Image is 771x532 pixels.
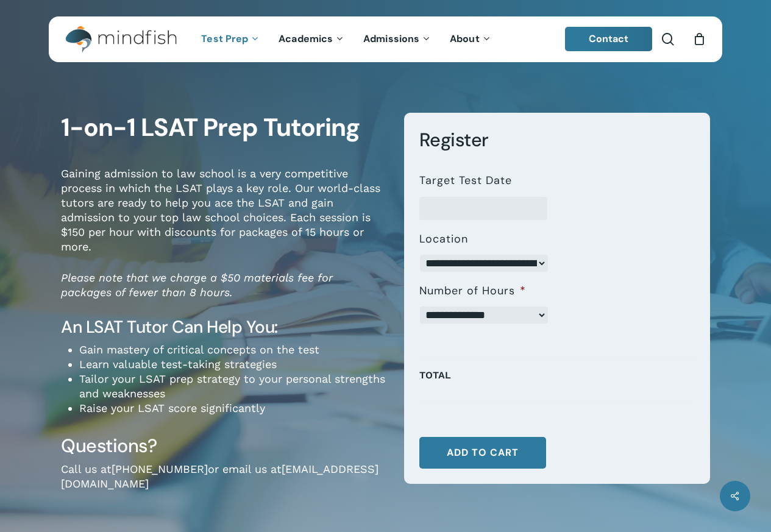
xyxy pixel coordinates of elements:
[279,32,333,45] span: Academics
[419,437,546,469] button: Add to cart
[61,271,333,299] em: Please note that we charge a $50 materials fee for packages of fewer than 8 hours.
[192,34,269,44] a: Test Prep
[192,16,500,62] nav: Main Menu
[419,128,695,152] h3: Register
[49,16,722,62] header: Main Menu
[692,32,706,46] a: Cart
[363,32,419,45] span: Admissions
[61,166,386,271] p: Gaining admission to law school is a very competitive process in which the LSAT plays a key role....
[61,316,386,338] h4: An LSAT Tutor Can Help You:
[201,32,248,45] span: Test Prep
[419,232,468,246] label: Location
[61,434,386,458] h3: Questions?
[589,32,629,45] span: Contact
[61,462,386,508] p: Call us at or email us at
[441,34,501,44] a: About
[79,372,386,401] li: Tailor your LSAT prep strategy to your personal strengths and weaknesses
[354,34,441,44] a: Admissions
[61,113,386,143] h1: 1-on-1 LSAT Prep Tutoring
[565,27,653,51] a: Contact
[419,366,695,397] p: Total
[112,463,208,475] a: [PHONE_NUMBER]
[269,34,354,44] a: Academics
[419,174,512,188] label: Target Test Date
[419,284,526,298] label: Number of Hours
[79,342,386,357] li: Gain mastery of critical concepts on the test
[450,32,480,45] span: About
[79,357,386,372] li: Learn valuable test-taking strategies
[79,401,386,416] li: Raise your LSAT score significantly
